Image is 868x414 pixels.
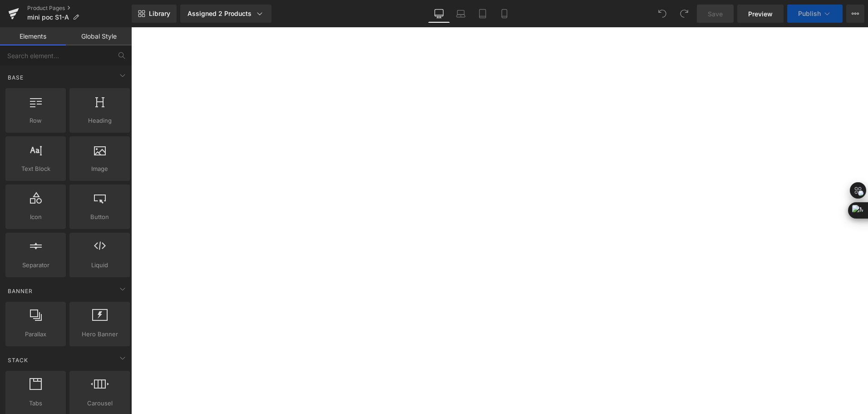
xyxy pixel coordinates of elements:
span: Base [7,73,25,82]
span: Parallax [8,329,63,339]
span: Icon [8,212,63,222]
span: Tabs [8,399,63,408]
span: Hero Banner [72,329,127,339]
span: Text Block [8,164,63,174]
span: Carousel [72,399,127,408]
span: Banner [7,287,34,295]
button: Publish [787,5,843,23]
span: Save [708,9,723,19]
span: Heading [72,116,127,125]
button: Undo [653,5,671,23]
div: Assigned 2 Products [187,9,264,18]
a: Preview [737,5,784,23]
span: Row [8,116,63,125]
span: Liquid [72,260,127,270]
span: Image [72,164,127,174]
button: More [846,5,864,23]
a: Global Style [66,27,132,45]
button: Redo [675,5,693,23]
a: Tablet [472,5,493,23]
a: New Library [132,5,177,23]
span: mini poc S1-A [27,14,69,21]
span: Separator [8,260,63,270]
span: Preview [748,9,773,19]
span: Button [72,212,127,222]
span: Library [149,10,170,18]
a: Desktop [428,5,450,23]
a: Laptop [450,5,472,23]
span: Stack [7,356,29,364]
a: Product Pages [27,5,132,12]
span: Publish [798,10,821,17]
a: Mobile [493,5,515,23]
